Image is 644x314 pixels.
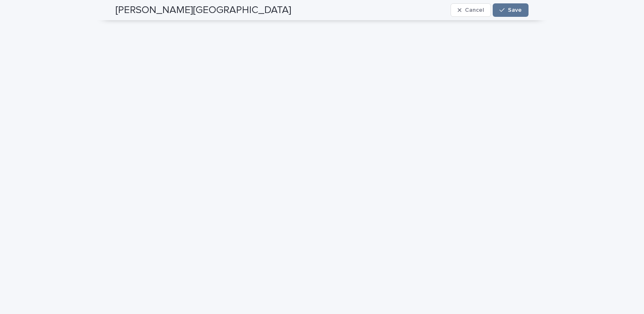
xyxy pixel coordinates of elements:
span: Save [508,7,522,13]
button: Cancel [451,3,491,17]
button: Save [493,3,529,17]
span: Cancel [465,7,484,13]
h2: [PERSON_NAME][GEOGRAPHIC_DATA] [115,4,291,16]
